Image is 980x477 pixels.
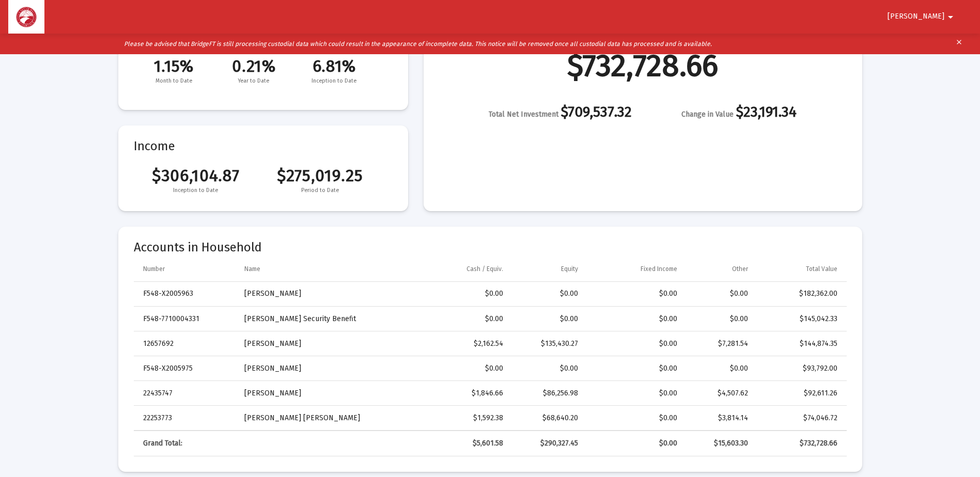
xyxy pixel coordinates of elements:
div: Cash / Equiv. [466,265,503,273]
td: [PERSON_NAME] [237,331,412,356]
td: F548-X2005975 [134,356,237,381]
span: Total Net Investment [489,110,558,119]
td: Column Name [237,257,412,281]
td: [PERSON_NAME] [237,282,412,307]
div: Number [143,265,165,273]
div: $0.00 [593,339,677,349]
button: [PERSON_NAME] [875,6,969,27]
mat-card-title: Income [134,141,393,151]
div: $709,537.32 [489,107,632,120]
div: $0.00 [518,363,579,374]
span: 6.81% [294,56,374,76]
div: $732,728.66 [567,60,718,71]
td: 22435747 [134,381,237,406]
td: 22253773 [134,406,237,431]
div: $74,046.72 [763,413,837,423]
div: $0.00 [419,289,503,299]
span: $306,104.87 [134,166,258,185]
img: Dashboard [16,7,37,27]
mat-icon: clear [955,36,963,52]
div: $0.00 [593,314,677,324]
td: Column Number [134,257,237,281]
div: $0.00 [419,314,503,324]
div: $23,191.34 [681,107,797,120]
div: $290,327.45 [518,438,579,449]
td: [PERSON_NAME] Security Benefit [237,307,412,331]
div: Total Value [806,265,837,273]
div: $135,430.27 [518,339,579,349]
span: Month to Date [134,76,214,86]
td: [PERSON_NAME] [237,381,412,406]
div: $4,507.62 [692,388,748,399]
td: Column Total Value [755,257,847,281]
span: [PERSON_NAME] [888,12,944,21]
td: F548-X2005963 [134,282,237,307]
mat-card-title: Performance Data [134,36,393,86]
div: $0.00 [692,314,748,324]
div: $0.00 [593,363,677,374]
td: [PERSON_NAME] [237,356,412,381]
div: $0.00 [518,314,579,324]
div: $15,603.30 [692,438,748,449]
td: Column Fixed Income [585,257,684,281]
span: Period to Date [258,185,382,196]
div: $0.00 [518,289,579,299]
div: $0.00 [419,363,503,374]
div: $2,162.54 [419,339,503,349]
td: Column Equity [510,257,586,281]
div: $3,814.14 [692,413,748,423]
td: Column Other [685,257,755,281]
span: 1.15% [134,56,214,76]
div: Data grid [134,257,847,456]
div: $144,874.35 [763,339,837,349]
mat-icon: arrow_drop_down [944,7,957,27]
div: $93,792.00 [763,363,837,374]
div: $1,592.38 [419,413,503,423]
div: $92,611.26 [763,388,837,399]
i: Please be advised that BridgeFT is still processing custodial data which could result in the appe... [124,40,712,47]
div: $0.00 [593,413,677,423]
div: $68,640.20 [518,413,579,423]
div: Other [732,265,748,273]
span: Change in Value [681,110,734,119]
div: $145,042.33 [763,314,837,324]
div: $732,728.66 [763,438,837,449]
div: Name [244,265,260,273]
td: F548-7710004331 [134,307,237,331]
span: 0.21% [214,56,294,76]
div: $86,256.98 [518,388,579,399]
td: [PERSON_NAME] [PERSON_NAME] [237,406,412,431]
span: Year to Date [214,76,294,86]
div: $182,362.00 [763,289,837,299]
div: $0.00 [593,438,677,449]
span: $275,019.25 [258,166,382,185]
div: $0.00 [692,289,748,299]
mat-card-title: Accounts in Household [134,242,847,252]
div: $0.00 [692,363,748,374]
div: $1,846.66 [419,388,503,399]
div: $0.00 [593,289,677,299]
td: Column Cash / Equiv. [412,257,510,281]
div: $7,281.54 [692,339,748,349]
div: Fixed Income [641,265,677,273]
span: Inception to Date [294,76,374,86]
td: 12657692 [134,331,237,356]
div: Equity [561,265,578,273]
div: $5,601.58 [419,438,503,449]
div: $0.00 [593,388,677,399]
div: Grand Total: [143,438,230,449]
span: Inception to Date [134,185,258,196]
